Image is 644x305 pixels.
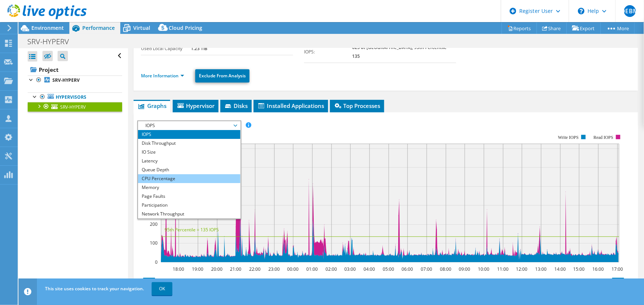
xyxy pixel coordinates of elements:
text: 07:00 [421,266,432,272]
span: Top Processes [334,102,380,109]
text: 00:00 [287,266,299,272]
svg: \n [578,8,585,14]
li: Queue Depth [138,165,240,174]
text: 09:00 [459,266,470,272]
text: 02:00 [326,266,337,272]
text: 95th Percentile = 135 IOPS [165,227,219,233]
li: IOPS [138,130,240,139]
text: 04:00 [364,266,375,272]
text: Write IOPS [558,135,579,140]
span: Environment [31,24,64,31]
text: 03:00 [344,266,356,272]
text: 100 [150,240,158,246]
b: 1.23 TiB [191,45,207,52]
li: Network Throughput [138,210,240,218]
span: SRV-HYPERV [60,104,86,110]
a: Exclude From Analysis [195,69,249,83]
h1: SRV-HYPERV [24,38,80,46]
span: Performance [82,24,115,31]
span: Installed Applications [257,102,324,109]
text: 20:00 [211,266,223,272]
text: 22:00 [249,266,261,272]
a: Export [566,22,601,34]
text: 05:00 [383,266,394,272]
text: 16:00 [592,266,604,272]
li: Page Faults [138,192,240,201]
span: Hypervisor [176,102,215,109]
text: 17:00 [612,266,623,272]
li: Participation [138,201,240,210]
text: 08:00 [440,266,451,272]
text: 18:00 [173,266,184,272]
span: Cloud Pricing [169,24,202,31]
text: 21:00 [230,266,241,272]
span: DEBM [624,5,636,17]
span: Disks [224,102,248,109]
span: Virtual [133,24,150,31]
a: Hypervisors [28,92,122,102]
text: 06:00 [402,266,413,272]
span: IOPS [142,121,237,130]
text: 12:00 [516,266,527,272]
text: 14:00 [554,266,566,272]
li: Disk Throughput [138,139,240,148]
text: Read IOPS [593,135,613,140]
li: Latency [138,157,240,165]
text: 200 [150,221,158,227]
label: IOPS: [304,48,352,56]
b: SRV-HYPERV [52,77,80,83]
a: Share [537,22,567,34]
li: CPU Percentage [138,174,240,183]
text: 19:00 [192,266,203,272]
text: 0 [155,259,158,265]
text: 10:00 [478,266,489,272]
text: 23:00 [268,266,280,272]
a: OK [152,282,172,295]
a: More Information [141,73,184,79]
b: 625 at [GEOGRAPHIC_DATA], 95th Percentile = 135 [352,44,450,59]
span: This site uses cookies to track your navigation. [45,285,144,292]
text: 11:00 [497,266,509,272]
a: More [600,22,635,34]
li: Memory [138,183,240,192]
text: 01:00 [306,266,318,272]
label: Used Local Capacity [141,45,191,52]
a: Project [28,64,122,76]
li: IO Size [138,148,240,157]
a: SRV-HYPERV [28,102,122,112]
text: 13:00 [535,266,547,272]
a: SRV-HYPERV [28,76,122,85]
text: 15:00 [573,266,585,272]
a: Reports [502,22,537,34]
span: Graphs [137,102,166,109]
